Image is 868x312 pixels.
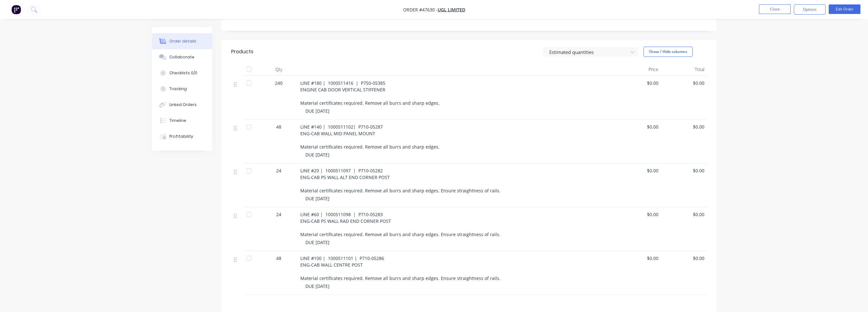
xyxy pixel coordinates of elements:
span: DUE [DATE] [305,152,330,158]
span: 24 [276,211,281,218]
span: LINE #20 | 1000511097 | P710-05282 ENG-CAB PS WALL ALT END CORNER POST Material certificates requ... [300,168,500,194]
button: Order details [152,33,212,49]
button: Collaborate [152,49,212,65]
div: Checklists 0/0 [169,70,197,76]
img: Factory [11,5,21,14]
span: DUE [DATE] [305,239,330,245]
span: 48 [276,123,281,130]
span: 240 [275,80,283,86]
span: Order #47630 - [403,7,438,13]
button: Options [794,4,826,15]
span: $0.00 [663,167,704,174]
span: $0.00 [617,211,658,218]
a: UGL LIMITED [438,7,465,13]
span: 24 [276,167,281,174]
span: LINE #100 | 1000511101 | P710-05286 ENG-CAB WALL CENTRE POST Material certificates required. Remo... [300,255,500,281]
span: $0.00 [617,255,658,262]
div: Linked Orders [169,102,197,108]
span: $0.00 [617,80,658,86]
span: $0.00 [617,167,658,174]
span: LINE #60 | 1000511098 | P710-05283 ENG-CAB PS WALL RAD END CORNER POST Material certificates requ... [300,211,500,237]
div: Total [661,63,707,76]
button: Edit Order [829,4,860,14]
div: Tracking [169,86,187,92]
span: $0.00 [663,255,704,262]
span: DUE [DATE] [305,196,330,202]
span: $0.00 [663,123,704,130]
button: Profitability [152,129,212,144]
span: DUE [DATE] [305,108,330,114]
button: Linked Orders [152,97,212,113]
div: Profitability [169,134,193,139]
div: Products [231,48,253,56]
button: Timeline [152,113,212,129]
div: Order details [169,38,196,44]
span: $0.00 [663,211,704,218]
span: LINE #180 | 1000511416 | P750-05385 ENGINE CAB DOOR VERTICAL STIFFENER Material certificates requ... [300,80,440,106]
div: Price [615,63,661,76]
button: Tracking [152,81,212,97]
button: Checklists 0/0 [152,65,212,81]
span: LINE #140 | 1000511102| P710-05287 ENG-CAB WALL MID PANEL MOUNT Material certificates required. R... [300,124,440,150]
span: $0.00 [663,80,704,86]
div: Collaborate [169,54,194,60]
button: Show / Hide columns [643,47,693,57]
button: Close [759,4,791,14]
span: 48 [276,255,281,262]
div: Qty [260,63,298,76]
div: Timeline [169,118,186,123]
span: $0.00 [617,123,658,130]
span: DUE [DATE] [305,283,330,289]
